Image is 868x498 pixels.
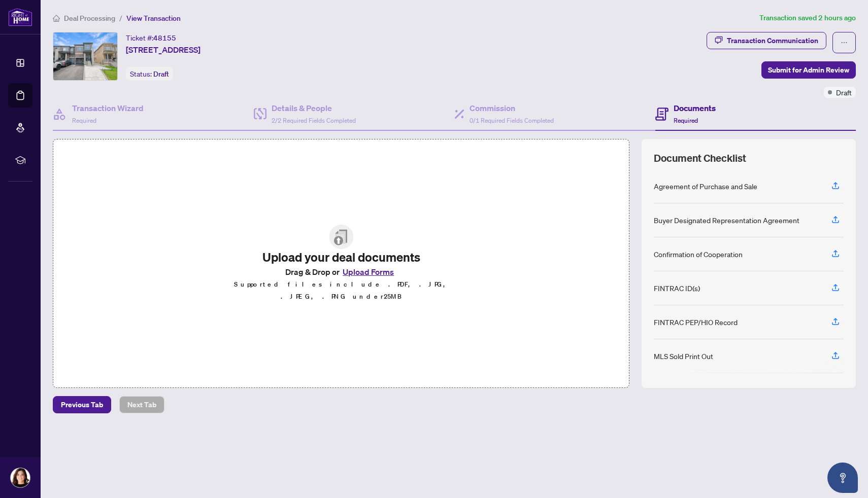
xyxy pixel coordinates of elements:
[218,278,465,303] p: Supported files include .PDF, .JPG, .JPEG, .PNG under 25 MB
[72,102,144,114] h4: Transaction Wizard
[153,69,169,79] span: Draft
[53,15,60,22] span: home
[210,217,473,311] span: File UploadUpload your deal documentsDrag & Drop orUpload FormsSupported files include .PDF, .JPG...
[8,8,32,26] img: logo
[470,102,554,114] h4: Commission
[707,32,826,49] button: Transaction Communication
[72,117,96,124] span: Required
[836,87,852,98] span: Draft
[126,67,173,81] div: Status:
[674,117,698,124] span: Required
[272,102,356,114] h4: Details & People
[64,14,115,23] span: Deal Processing
[329,225,353,249] img: File Upload
[654,215,799,226] div: Buyer Designated Representation Agreement
[119,396,164,413] button: Next Tab
[126,32,176,44] div: Ticket #:
[126,14,181,23] span: View Transaction
[654,282,700,294] div: FINTRAC ID(s)
[285,265,397,278] span: Drag & Drop or
[61,397,103,413] span: Previous Tab
[470,117,554,124] span: 0/1 Required Fields Completed
[119,12,122,24] li: /
[654,248,743,260] div: Confirmation of Cooperation
[153,33,176,43] span: 48155
[727,32,818,49] div: Transaction Communication
[654,350,713,362] div: MLS Sold Print Out
[53,396,111,413] button: Previous Tab
[827,463,858,493] button: Open asap
[53,32,117,80] img: IMG-N12310702_1.jpg
[768,62,849,78] span: Submit for Admin Review
[340,265,397,278] button: Upload Forms
[654,181,757,192] div: Agreement of Purchase and Sale
[654,316,738,328] div: FINTRAC PEP/HIO Record
[761,61,856,79] button: Submit for Admin Review
[218,249,465,265] h2: Upload your deal documents
[759,12,856,24] article: Transaction saved 2 hours ago
[272,117,356,124] span: 2/2 Required Fields Completed
[841,39,848,46] span: ellipsis
[126,44,201,56] span: [STREET_ADDRESS]
[11,468,30,487] img: Profile Icon
[654,151,746,165] span: Document Checklist
[674,102,716,114] h4: Documents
